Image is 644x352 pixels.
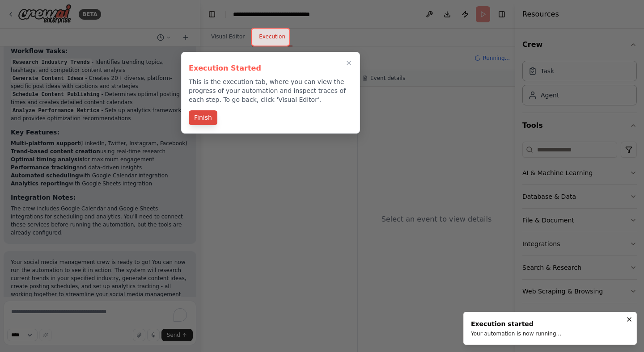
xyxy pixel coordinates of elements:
[471,330,561,337] div: Your automation is now running...
[206,8,218,21] button: Hide left sidebar
[189,63,352,74] h3: Execution Started
[343,58,354,68] button: Close walkthrough
[189,110,217,125] button: Finish
[189,77,352,104] p: This is the execution tab, where you can view the progress of your automation and inspect traces ...
[471,319,561,328] div: Execution started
